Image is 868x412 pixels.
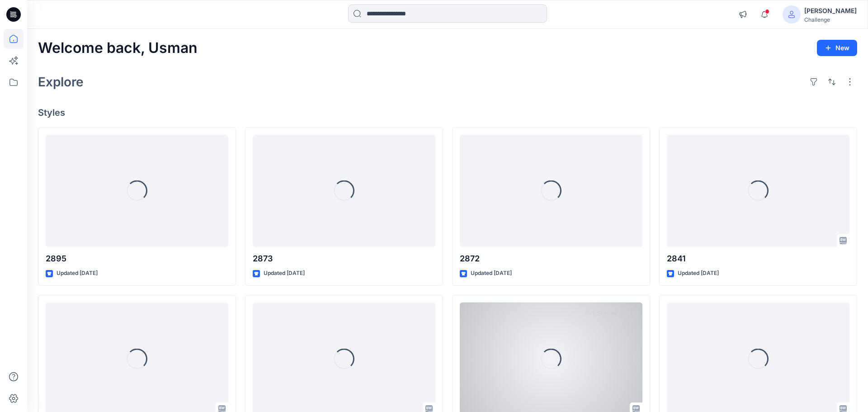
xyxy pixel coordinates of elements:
[804,16,857,23] div: Challenge
[667,252,849,265] p: 2841
[678,269,719,278] p: Updated [DATE]
[460,252,642,265] p: 2872
[38,40,198,57] h2: Welcome back, Usman
[57,269,98,278] p: Updated [DATE]
[253,252,435,265] p: 2873
[788,11,795,18] svg: avatar
[817,40,857,56] button: New
[46,252,228,265] p: 2895
[38,75,84,89] h2: Explore
[38,107,857,118] h4: Styles
[471,269,512,278] p: Updated [DATE]
[264,269,305,278] p: Updated [DATE]
[804,5,857,16] div: [PERSON_NAME]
